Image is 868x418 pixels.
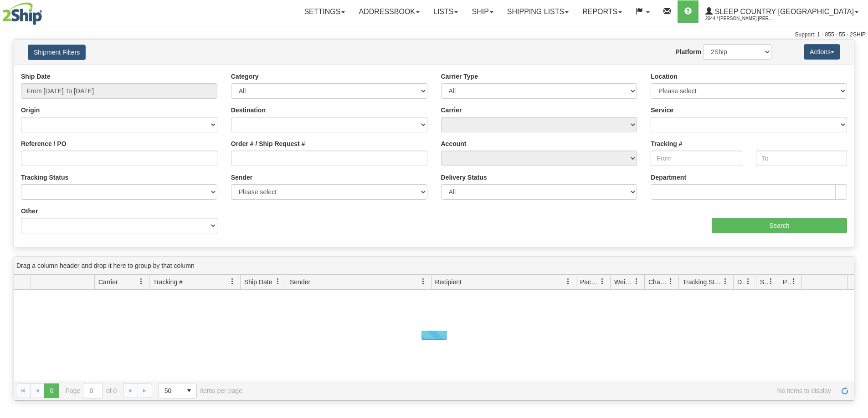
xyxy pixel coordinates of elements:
a: Shipment Issues filter column settings [763,274,779,289]
span: Carrier [98,277,118,287]
label: Reference / PO [21,139,67,148]
a: Charge filter column settings [663,274,678,289]
span: Pickup Status [783,277,791,287]
span: 50 [164,386,176,395]
a: Carrier filter column settings [134,274,149,289]
label: Carrier Type [441,72,478,81]
a: Recipient filter column settings [560,274,576,289]
a: Reports [575,0,629,23]
span: Charge [648,277,668,287]
button: Shipment Filters [28,45,86,60]
a: Refresh [837,383,852,398]
label: Destination [231,106,266,115]
a: Addressbook [352,0,426,23]
input: Search [712,218,847,233]
span: No items to display [255,387,831,394]
div: grid grouping header [14,257,854,275]
img: logo2044.jpg [2,2,42,25]
label: Service [651,106,673,115]
label: Carrier [441,106,462,115]
a: Delivery Status filter column settings [740,274,756,289]
a: Sleep Country [GEOGRAPHIC_DATA] 2044 / [PERSON_NAME] [PERSON_NAME] [699,0,865,23]
label: Order # / Ship Request # [231,139,305,148]
a: Lists [426,0,465,23]
a: Settings [297,0,352,23]
label: Sender [231,173,252,182]
a: Pickup Status filter column settings [786,274,801,289]
label: Tracking # [651,139,682,148]
a: Ship Date filter column settings [270,274,286,289]
a: Packages filter column settings [595,274,610,289]
span: Weight [614,277,633,287]
span: Delivery Status [737,277,745,287]
span: Page sizes drop down [159,383,197,398]
a: Weight filter column settings [629,274,644,289]
span: Recipient [435,277,462,287]
label: Origin [21,106,40,115]
span: items per page [159,383,242,398]
span: Packages [580,277,599,287]
a: Sender filter column settings [416,274,431,289]
span: 2044 / [PERSON_NAME] [PERSON_NAME] [705,14,774,23]
span: Tracking Status [683,277,722,287]
span: Shipment Issues [760,277,768,287]
span: Page of 0 [66,383,117,398]
iframe: chat widget [847,162,867,255]
label: Account [441,139,467,148]
input: From [651,151,742,166]
label: Tracking Status [21,173,68,182]
a: Tracking Status filter column settings [718,274,733,289]
label: Category [231,72,259,81]
span: Page 0 [44,383,59,398]
input: To [756,151,847,166]
span: Sender [290,277,310,287]
a: Tracking # filter column settings [225,274,240,289]
span: Ship Date [244,277,272,287]
label: Platform [675,47,701,56]
label: Ship Date [21,72,51,81]
span: Tracking # [153,277,183,287]
label: Delivery Status [441,173,487,182]
span: select [182,383,196,398]
label: Department [651,173,686,182]
span: Sleep Country [GEOGRAPHIC_DATA] [713,8,854,15]
label: Other [21,206,38,216]
label: Location [651,72,677,81]
a: Shipping lists [500,0,575,23]
a: Ship [465,0,500,23]
div: Support: 1 - 855 - 55 - 2SHIP [2,31,866,39]
button: Actions [804,44,840,60]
